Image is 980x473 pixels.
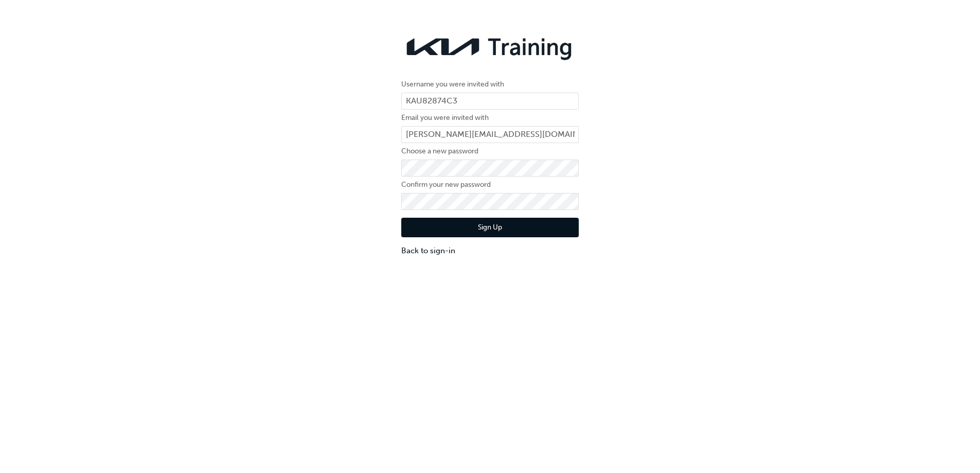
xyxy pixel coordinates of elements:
label: Email you were invited with [401,112,579,124]
img: kia-training [401,31,579,63]
label: Choose a new password [401,145,579,157]
label: Confirm your new password [401,179,579,191]
label: Username you were invited with [401,78,579,91]
button: Sign Up [401,218,579,237]
a: Back to sign-in [401,245,579,257]
input: Username [401,93,579,110]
